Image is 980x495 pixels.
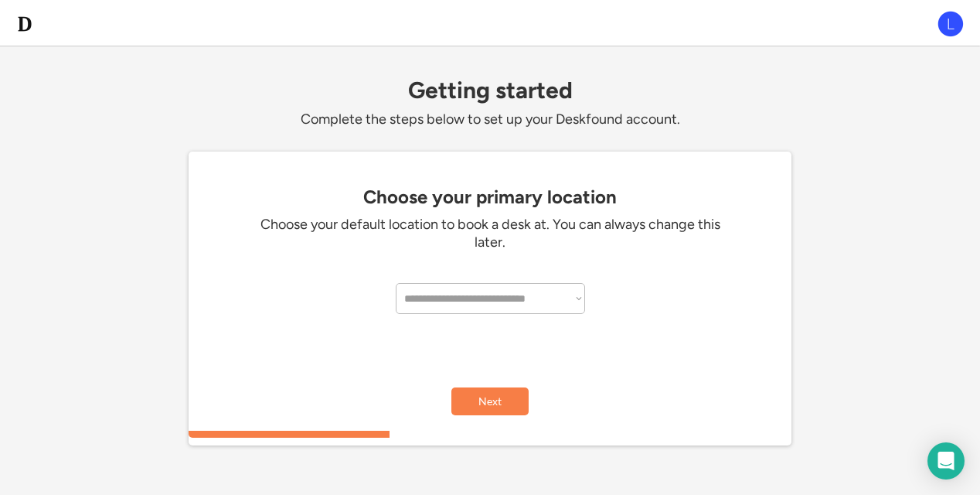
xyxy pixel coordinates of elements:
div: Choose your primary location [196,186,784,208]
div: Choose your default location to book a desk at. You can always change this later. [258,216,722,252]
img: L.png [937,10,965,38]
button: Next [451,387,529,415]
img: d-whitebg.png [15,15,34,33]
div: Open Intercom Messenger [927,442,965,480]
div: Complete the steps below to set up your Deskfound account. [189,111,791,128]
div: 33.3333333333333% [192,431,795,438]
div: Getting started [189,77,791,103]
